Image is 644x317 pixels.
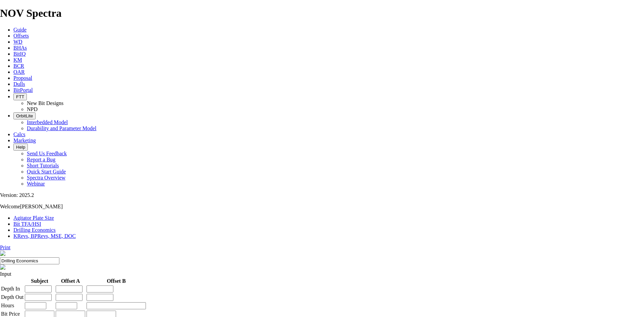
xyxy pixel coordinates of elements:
a: Calcs [13,131,25,137]
a: BitPortal [13,87,33,93]
span: Help [16,145,25,150]
a: Dulls [13,81,25,87]
a: Quick Start Guide [27,169,66,174]
a: Marketing [13,138,36,143]
span: [PERSON_NAME] [20,204,63,209]
td: Hours [1,302,24,310]
a: WD [13,39,22,45]
th: Subject [24,278,55,284]
a: Bit TFA/HSI [13,221,41,227]
a: Send Us Feedback [27,151,67,156]
a: Short Tutorials [27,163,59,168]
span: OrbitLite [16,113,33,118]
a: BCR [13,63,24,69]
a: KM [13,57,22,63]
td: Depth Out [1,294,24,301]
button: Help [13,144,28,151]
a: KRevs, BPRevs, MSE, DOC [13,233,76,239]
a: Durability and Parameter Model [27,125,97,131]
a: NPD [27,106,38,112]
th: Offset B [86,278,146,284]
button: OrbitLite [13,112,36,119]
td: Depth In [1,285,24,293]
th: Offset A [55,278,86,284]
a: Offsets [13,33,29,39]
a: Interbedded Model [27,119,68,125]
a: Report a Bug [27,157,55,162]
a: New Bit Designs [27,100,63,106]
a: Webinar [27,181,45,187]
a: OAR [13,69,25,75]
a: Proposal [13,75,32,81]
span: FTT [16,94,24,99]
a: BitIQ [13,51,25,57]
a: BHAs [13,45,27,51]
a: Agitator Plate Size [13,215,54,221]
button: FTT [13,93,27,100]
a: Drilling Economics [13,227,56,233]
a: Guide [13,27,26,33]
a: Spectra Overview [27,175,65,180]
